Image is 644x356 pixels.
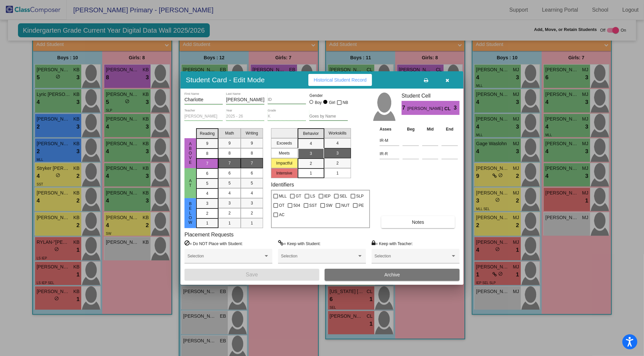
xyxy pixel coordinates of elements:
[251,210,253,216] span: 2
[187,178,193,188] span: At
[372,240,413,247] label: = Keep with Teacher:
[278,240,321,247] label: = Keep with Student:
[315,100,322,106] div: Boy
[341,201,350,209] span: NUT
[340,192,347,200] span: SEL
[206,190,208,196] span: 4
[187,201,193,225] span: Below
[310,192,315,200] span: LS
[187,142,193,165] span: Above
[251,200,253,206] span: 3
[228,150,231,156] span: 8
[336,160,339,166] span: 2
[326,201,332,209] span: SW
[421,126,440,133] th: Mid
[206,180,208,186] span: 5
[329,130,347,136] span: Workskills
[440,126,460,133] th: End
[308,74,372,86] button: Historical Student Record
[206,200,208,206] span: 3
[279,201,285,209] span: OT
[251,160,253,166] span: 7
[324,192,331,200] span: IEP
[402,104,407,112] span: 7
[336,150,339,156] span: 3
[228,180,231,186] span: 5
[251,170,253,176] span: 6
[310,141,312,147] span: 4
[310,170,312,176] span: 1
[296,192,301,200] span: GT
[251,140,253,146] span: 9
[206,210,208,216] span: 2
[384,272,400,277] span: Archive
[228,170,231,176] span: 6
[445,105,454,112] span: CL
[401,126,421,133] th: Beg
[336,170,339,176] span: 1
[454,104,460,112] span: 3
[228,200,231,206] span: 3
[381,216,455,228] button: Notes
[184,269,319,281] button: Save
[359,201,364,209] span: PE
[325,269,460,281] button: Archive
[246,272,258,277] span: Save
[380,149,399,159] input: assessment
[380,136,399,146] input: assessment
[184,231,234,238] label: Placement Requests
[279,192,287,200] span: MLL
[271,181,294,188] label: Identifiers
[206,220,208,226] span: 1
[356,192,364,200] span: SLP
[184,114,223,119] input: teacher
[336,140,339,146] span: 4
[186,76,265,84] h3: Student Card - Edit Mode
[378,126,401,133] th: Asses
[228,160,231,166] span: 7
[310,161,312,167] span: 2
[228,190,231,196] span: 4
[293,201,300,209] span: 504
[184,240,243,247] label: = Do NOT Place with Student:
[279,211,285,219] span: AC
[206,161,208,167] span: 7
[303,131,319,137] span: Behavior
[246,130,258,136] span: Writing
[314,77,367,83] span: Historical Student Record
[310,151,312,157] span: 3
[343,99,348,107] span: NB
[200,131,215,137] span: Reading
[206,141,208,147] span: 9
[251,150,253,156] span: 8
[329,100,335,106] div: Girl
[309,114,348,119] input: goes by name
[228,210,231,216] span: 2
[206,171,208,177] span: 6
[206,151,208,157] span: 8
[407,105,444,112] span: [PERSON_NAME]
[251,220,253,226] span: 1
[309,201,317,209] span: SST
[402,93,460,99] h3: Student Cell
[309,93,348,99] mat-label: Gender
[251,190,253,196] span: 4
[268,114,306,119] input: grade
[226,114,264,119] input: year
[228,220,231,226] span: 1
[412,219,424,225] span: Notes
[228,140,231,146] span: 9
[251,180,253,186] span: 5
[225,130,234,136] span: Math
